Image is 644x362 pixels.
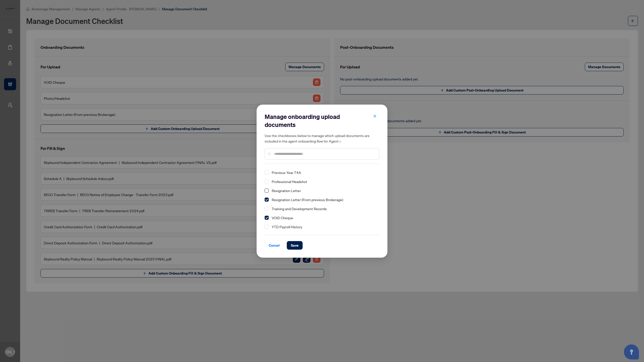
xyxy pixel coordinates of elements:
span: Select Resignation Letter (From previous Brokerage) [265,198,269,202]
h2: Manage onboarding upload documents [265,113,379,129]
span: Select Training and Development Records [265,207,269,211]
button: Cancel [265,241,284,250]
span: close [373,114,377,118]
span: Resignation Letter (From previous Brokerage) [272,197,343,202]
span: Select Previous Year T4A [265,170,269,174]
span: Resignation Letter [272,188,301,193]
span: Resignation Letter [270,188,376,194]
span: VOID Cheque [270,215,376,221]
span: Training and Development Records [272,206,327,211]
span: YTD Payroll History [270,224,376,230]
span: Training and Development Records [270,206,376,212]
button: Open asap [624,344,639,359]
span: Save [291,241,299,249]
span: Previous Year T4A [270,169,376,175]
h5: Use the checkboxes below to manage which upload documents are included in the agent onboarding fl... [265,133,379,144]
span: VOID Cheque [272,215,293,220]
span: Select VOID Cheque [265,216,269,220]
span: Cancel [269,241,280,249]
span: Professional Headshot [270,178,376,185]
span: Select Resignation Letter [265,189,269,193]
span: Professional Headshot [272,179,307,184]
span: Previous Year T4A [272,170,301,175]
span: Resignation Letter (From previous Brokerage) [270,197,376,203]
span: Select YTD Payroll History [265,225,269,229]
span: YTD Payroll History [272,224,302,229]
span: - [340,139,341,144]
span: Select Professional Headshot [265,179,269,184]
button: Save [287,241,303,250]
